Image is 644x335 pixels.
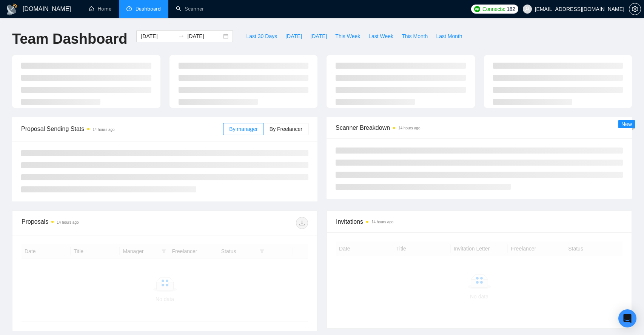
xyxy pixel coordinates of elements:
[92,128,114,132] time: 14 hours ago
[525,6,530,12] span: user
[22,217,165,229] div: Proposals
[331,30,364,42] button: This Week
[281,30,306,42] button: [DATE]
[89,6,111,12] a: homeHome
[310,32,327,40] span: [DATE]
[621,121,632,127] span: New
[432,30,466,42] button: Last Month
[176,6,204,12] a: searchScanner
[178,33,184,39] span: swap-right
[229,126,257,132] span: By manager
[136,6,161,12] span: Dashboard
[246,32,277,40] span: Last 30 Days
[402,32,428,40] span: This Month
[21,124,223,134] span: Proposal Sending Stats
[306,30,331,42] button: [DATE]
[368,32,393,40] span: Last Week
[629,6,641,12] span: setting
[482,5,505,13] span: Connects:
[364,30,397,42] button: Last Week
[397,30,432,42] button: This Month
[629,6,641,12] a: setting
[6,3,18,15] img: logo
[335,32,360,40] span: This Week
[629,3,641,15] button: setting
[618,309,636,327] div: Open Intercom Messenger
[398,126,420,130] time: 14 hours ago
[126,6,132,11] span: dashboard
[187,32,222,40] input: End date
[242,30,281,42] button: Last 30 Days
[336,217,622,226] span: Invitations
[507,5,515,13] span: 182
[436,32,462,40] span: Last Month
[336,123,623,132] span: Scanner Breakdown
[474,6,480,12] img: upwork-logo.png
[178,33,184,39] span: to
[270,126,302,132] span: By Freelancer
[12,30,127,48] h1: Team Dashboard
[141,32,175,40] input: Start date
[57,220,79,224] time: 14 hours ago
[285,32,302,40] span: [DATE]
[371,220,393,224] time: 14 hours ago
